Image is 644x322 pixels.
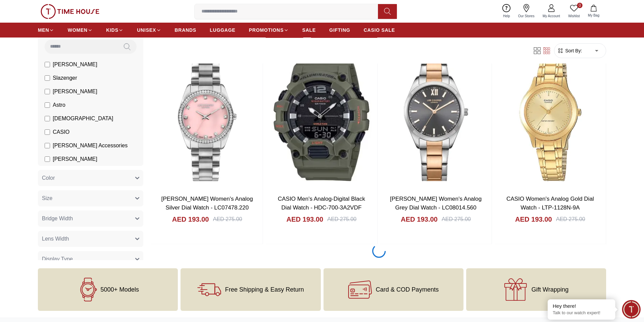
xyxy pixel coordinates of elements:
a: 0Wishlist [564,3,584,20]
div: AED 275.00 [327,215,356,223]
button: Display Type [38,251,143,267]
input: [DEMOGRAPHIC_DATA] [45,116,50,121]
a: UNISEX [137,24,161,36]
h4: AED 193.00 [172,215,209,224]
span: [PERSON_NAME] [53,88,97,96]
input: [PERSON_NAME] [45,62,50,67]
span: Card & COD Payments [376,286,439,293]
input: [PERSON_NAME] [45,156,50,162]
span: Wishlist [566,14,582,19]
span: 0 [577,3,582,8]
span: UNISEX [137,27,156,33]
a: PROMOTIONS [249,24,289,36]
div: Chat Widget [622,300,641,319]
input: [PERSON_NAME] Accessories [45,143,50,148]
img: LEE COOPER Women's Analog Silver Dial Watch - LC07478.220 [151,44,263,189]
h4: AED 193.00 [515,215,552,224]
span: WOMEN [68,27,88,33]
a: CASIO Women's Analog Gold Dial Watch - LTP-1128N-9A [506,196,594,211]
span: Astro [53,101,65,109]
a: [PERSON_NAME] Women's Analog Silver Dial Watch - LC07478.220 [161,196,253,211]
button: Color [38,170,143,186]
a: [PERSON_NAME] Women's Analog Grey Dial Watch - LC08014.560 [390,196,481,211]
span: Gift Wrapping [531,286,569,293]
span: KIDS [106,27,118,33]
a: CASIO SALE [364,24,395,36]
button: Bridge Width [38,210,143,227]
span: [PERSON_NAME] Accessories [53,142,127,150]
span: [PERSON_NAME] [53,60,97,69]
span: 5000+ Models [100,286,139,293]
a: CASIO Men's Analog-Digital Black Dial Watch - HDC-700-3A2VDF [278,196,365,211]
span: My Account [540,14,563,19]
a: BRANDS [175,24,196,36]
h4: AED 193.00 [286,215,323,224]
img: Lee Cooper Women's Analog Grey Dial Watch - LC08014.560 [380,44,492,189]
span: [DEMOGRAPHIC_DATA] [53,115,113,123]
span: BRANDS [175,27,196,33]
span: Free Shipping & Easy Return [225,286,304,293]
span: SALE [302,27,316,33]
div: AED 275.00 [442,215,471,223]
input: Astro [45,102,50,108]
span: CASIO SALE [364,27,395,33]
span: Lens Width [42,235,69,243]
span: PROMOTIONS [249,27,284,33]
img: ... [41,4,99,19]
button: My Bag [584,3,603,19]
a: KIDS [106,24,123,36]
span: Bridge Width [42,215,73,223]
a: SALE [302,24,316,36]
input: CASIO [45,129,50,135]
img: CASIO Women's Analog Gold Dial Watch - LTP-1128N-9A [495,44,606,189]
span: MEN [38,27,49,33]
div: AED 275.00 [213,215,242,223]
span: Display Type [42,255,73,263]
button: Lens Width [38,231,143,247]
span: LUGGAGE [210,27,236,33]
p: Talk to our watch expert! [553,310,610,316]
a: LUGGAGE [210,24,236,36]
a: MEN [38,24,54,36]
input: [PERSON_NAME] [45,89,50,94]
div: Hey there! [553,303,610,309]
span: Slazenger [53,74,77,82]
span: [PERSON_NAME] [53,155,97,163]
div: AED 275.00 [556,215,585,223]
a: WOMEN [68,24,93,36]
span: Color [42,174,55,182]
span: CASIO [53,128,70,136]
span: My Bag [585,13,602,18]
input: Slazenger [45,75,50,81]
img: CASIO Men's Analog-Digital Black Dial Watch - HDC-700-3A2VDF [266,44,377,189]
a: Our Stores [514,3,539,20]
span: Help [500,14,513,19]
a: GIFTING [329,24,350,36]
span: GIFTING [329,27,350,33]
button: Sort By: [557,47,582,54]
span: Sort By: [564,47,582,54]
button: Size [38,190,143,206]
a: Help [499,3,514,20]
span: Our Stores [516,14,537,19]
span: Size [42,194,52,202]
h4: AED 193.00 [401,215,438,224]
